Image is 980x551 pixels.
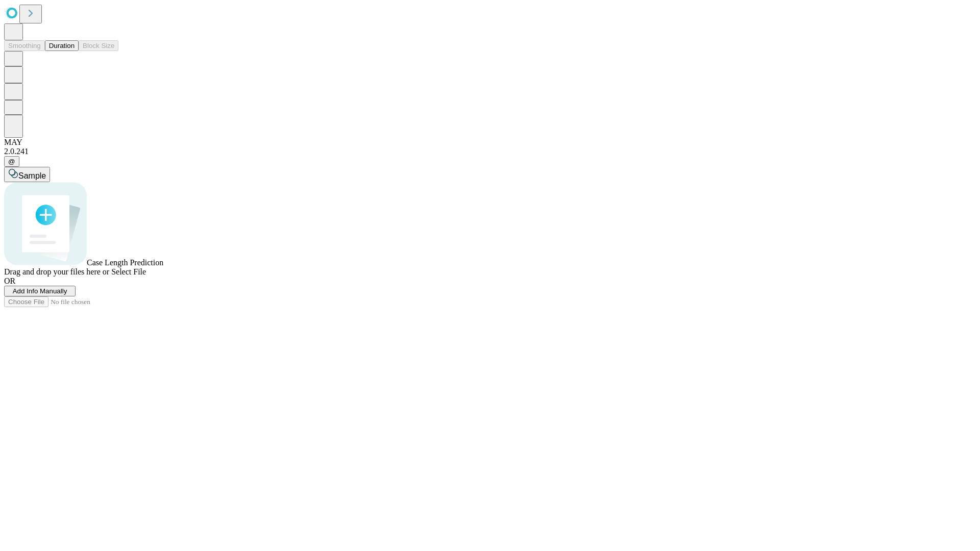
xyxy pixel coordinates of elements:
[87,258,163,267] span: Case Length Prediction
[4,138,976,147] div: MAY
[4,147,976,156] div: 2.0.241
[8,158,15,165] span: @
[4,267,109,276] span: Drag and drop your files here or
[18,171,46,180] span: Sample
[4,156,19,167] button: @
[45,40,79,51] button: Duration
[4,286,76,296] button: Add Info Manually
[4,40,45,51] button: Smoothing
[4,277,15,285] span: OR
[111,267,146,276] span: Select File
[79,40,118,51] button: Block Size
[4,167,50,182] button: Sample
[13,287,67,295] span: Add Info Manually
